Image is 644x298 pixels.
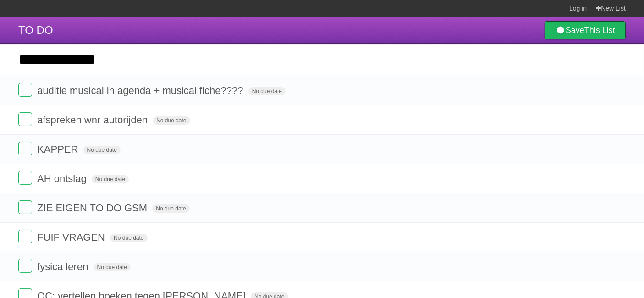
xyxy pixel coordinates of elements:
span: ZIE EIGEN TO DO GSM [37,202,149,214]
label: Done [18,200,32,214]
span: No due date [152,204,189,213]
b: This List [584,26,615,35]
span: No due date [248,87,286,95]
span: No due date [110,234,147,242]
span: FUIF VRAGEN [37,232,107,243]
span: KAPPER [37,143,80,155]
label: Done [18,259,32,273]
span: No due date [153,116,190,125]
span: No due date [83,146,121,154]
label: Done [18,112,32,126]
span: fysica leren [37,261,90,272]
span: afspreken wnr autorijden [37,114,150,126]
span: TO DO [18,24,53,36]
span: No due date [92,175,129,183]
span: AH ontslag [37,173,89,184]
label: Done [18,230,32,243]
label: Done [18,142,32,155]
span: auditie musical in agenda + musical fiche???? [37,85,245,96]
label: Done [18,171,32,185]
span: No due date [94,263,131,271]
a: SaveThis List [545,21,626,39]
label: Done [18,83,32,97]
